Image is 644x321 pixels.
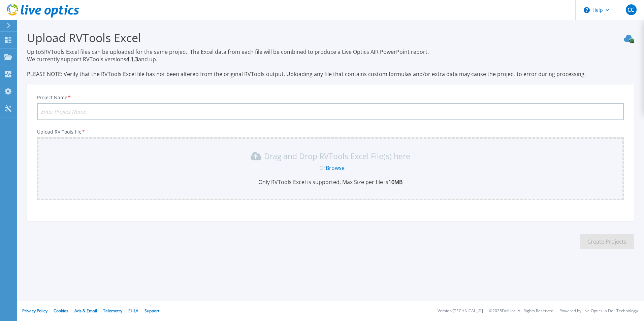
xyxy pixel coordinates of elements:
a: Ads & Email [74,308,97,314]
a: Cookies [54,308,68,314]
button: Create Projects [580,234,634,249]
a: EULA [128,308,138,314]
p: Drag and Drop RVTools Excel File(s) here [264,153,410,159]
li: © 2025 Dell Inc. All Rights Reserved [489,309,553,313]
label: Project Name [37,95,71,100]
p: Only RVTools Excel is supported, Max Size per file is [41,178,620,186]
span: CC [627,7,634,12]
b: 10MB [388,178,402,186]
li: Version: [TECHNICAL_ID] [438,309,483,313]
li: Powered by Live Optics, a Dell Technology [559,309,638,313]
p: Up to 5 RVTools Excel files can be uploaded for the same project. The Excel data from each file w... [27,48,634,78]
a: Support [144,308,159,314]
h3: Upload RVTools Excel [27,30,634,45]
strong: 4.1.3 [126,56,138,63]
span: Or [319,164,326,172]
div: Drag and Drop RVTools Excel File(s) here OrBrowseOnly RVTools Excel is supported, Max Size per fi... [41,151,620,186]
a: Telemetry [103,308,122,314]
input: Enter Project Name [37,103,624,120]
a: Browse [326,164,345,172]
p: Upload RV Tools file [37,129,624,135]
a: Privacy Policy [22,308,47,314]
